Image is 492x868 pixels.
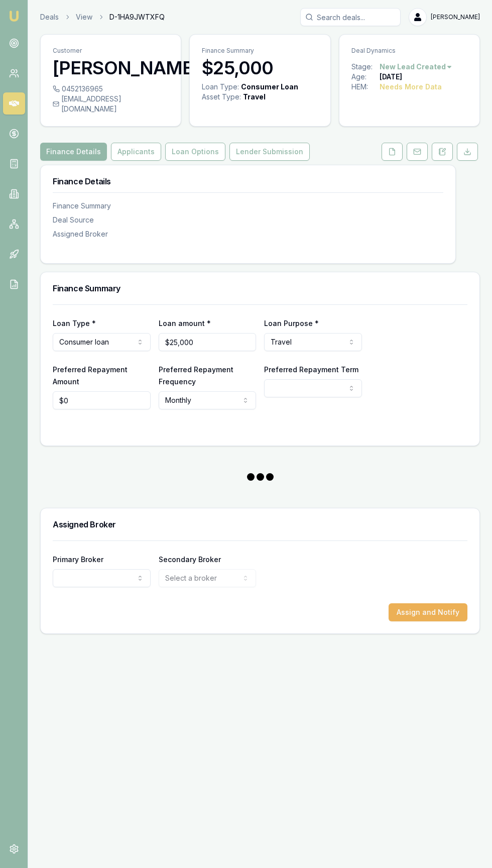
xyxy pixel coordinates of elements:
[53,520,467,528] h3: Assigned Broker
[53,177,443,185] h3: Finance Details
[241,82,298,92] div: Consumer Loan
[53,365,128,386] label: Preferred Repayment Amount
[202,82,239,92] div: Loan Type:
[76,12,92,22] a: View
[351,72,380,82] div: Age:
[163,143,227,161] a: Loan Options
[202,47,318,55] p: Finance Summary
[351,62,380,72] div: Stage:
[53,229,443,239] div: Assigned Broker
[111,143,161,161] button: Applicants
[53,555,103,564] label: Primary Broker
[227,143,312,161] a: Lender Submission
[53,391,151,409] input: $
[229,143,310,161] button: Lender Submission
[431,13,480,21] span: [PERSON_NAME]
[109,12,165,22] span: D-1HA9JWTXFQ
[202,92,241,102] div: Asset Type :
[159,319,211,328] label: Loan amount *
[264,319,319,328] label: Loan Purpose *
[40,143,107,161] button: Finance Details
[351,82,380,92] div: HEM:
[53,319,96,328] label: Loan Type *
[40,12,165,22] nav: breadcrumb
[40,143,109,161] a: Finance Details
[380,82,442,92] div: Needs More Data
[165,143,225,161] button: Loan Options
[351,47,467,55] p: Deal Dynamics
[53,47,169,55] p: Customer
[40,12,59,22] a: Deals
[8,10,20,22] img: emu-icon-u.png
[53,94,169,114] div: [EMAIL_ADDRESS][DOMAIN_NAME]
[380,72,402,82] div: [DATE]
[159,365,233,386] label: Preferred Repayment Frequency
[109,143,163,161] a: Applicants
[53,201,443,211] div: Finance Summary
[53,215,443,225] div: Deal Source
[264,365,358,374] label: Preferred Repayment Term
[380,62,453,72] button: New Lead Created
[300,8,401,26] input: Search deals
[202,58,318,78] h3: $25,000
[53,284,467,292] h3: Finance Summary
[389,603,467,621] button: Assign and Notify
[53,58,169,78] h3: [PERSON_NAME]
[159,333,257,351] input: $
[159,555,221,564] label: Secondary Broker
[243,92,266,102] div: Travel
[53,84,169,94] div: 0452136965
